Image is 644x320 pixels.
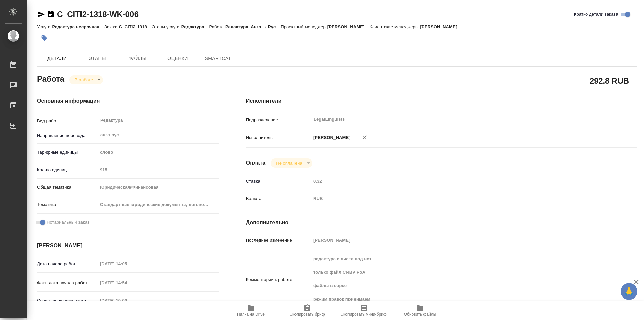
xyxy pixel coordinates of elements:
input: Пустое поле [98,278,156,288]
p: Клиентские менеджеры [370,24,420,29]
p: Заказ: [104,24,119,29]
p: Тарифные единицы [37,149,98,156]
p: Проектный менеджер [281,24,327,29]
p: Редактура, Англ → Рус [225,24,281,29]
button: Папка на Drive [223,301,279,320]
span: 🙏 [623,284,635,299]
input: Пустое поле [311,176,604,186]
button: Скопировать ссылку [47,10,55,18]
a: C_CITI2-1318-WK-006 [57,10,139,19]
p: Исполнитель [246,134,311,141]
p: Вид работ [37,118,98,124]
span: Оценки [162,54,194,63]
p: Валюта [246,195,311,202]
p: Подразделение [246,117,311,123]
p: Тематика [37,201,98,208]
div: Стандартные юридические документы, договоры, уставы [98,199,219,211]
button: Удалить исполнителя [357,130,372,145]
input: Пустое поле [98,295,156,305]
div: В работе [69,75,103,84]
p: Работа [209,24,225,29]
p: C_CITI2-1318 [119,24,152,29]
span: Этапы [81,54,113,63]
button: Скопировать ссылку для ЯМессенджера [37,10,45,18]
h4: Дополнительно [246,219,637,227]
p: [PERSON_NAME] [327,24,370,29]
p: Факт. дата начала работ [37,280,98,286]
div: слово [98,147,219,158]
span: SmartCat [202,54,234,63]
h2: 292.8 RUB [590,75,629,86]
button: Скопировать мини-бриф [335,301,392,320]
p: Последнее изменение [246,237,311,244]
p: Этапы услуги [152,24,181,29]
button: Не оплачена [274,160,304,166]
p: Кол-во единиц [37,167,98,173]
button: Скопировать бриф [279,301,335,320]
h2: Работа [37,72,64,84]
p: Дата начала работ [37,261,98,267]
div: В работе [271,158,312,168]
span: Детали [41,54,73,63]
h4: Исполнители [246,97,637,105]
input: Пустое поле [98,165,219,175]
span: Кратко детали заказа [574,11,618,18]
span: Обновить файлы [404,312,436,317]
span: Нотариальный заказ [47,219,89,226]
h4: Основная информация [37,97,219,105]
span: Скопировать бриф [289,312,325,317]
p: Общая тематика [37,184,98,191]
input: Пустое поле [311,235,604,245]
button: В работе [73,77,95,83]
p: [PERSON_NAME] [311,134,351,141]
textarea: редактура с листа под нот только файл CNBV PoA файлы в сорсе режим правок принимаем [311,253,604,305]
span: Папка на Drive [237,312,265,317]
button: Добавить тэг [37,31,52,45]
p: Направление перевода [37,132,98,139]
p: Услуга [37,24,52,29]
p: Редактура [181,24,209,29]
div: RUB [311,193,604,204]
h4: [PERSON_NAME] [37,242,219,250]
h4: Оплата [246,159,266,167]
button: 🙏 [621,283,637,300]
p: Комментарий к работе [246,276,311,283]
input: Пустое поле [98,259,156,269]
button: Обновить файлы [392,301,448,320]
p: Ставка [246,178,311,185]
p: [PERSON_NAME] [420,24,462,29]
div: Юридическая/Финансовая [98,182,219,193]
span: Скопировать мини-бриф [340,312,386,317]
p: Редактура несрочная [52,24,104,29]
span: Файлы [121,54,154,63]
p: Срок завершения работ [37,297,98,304]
